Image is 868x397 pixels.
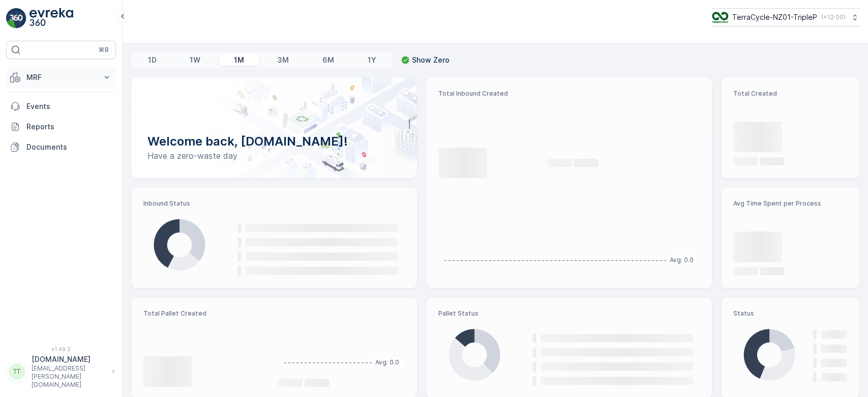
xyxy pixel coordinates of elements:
[32,354,107,364] p: [DOMAIN_NAME]
[234,55,244,65] p: 1M
[438,90,700,98] p: Total Inbound Created
[190,55,200,65] p: 1W
[6,67,116,88] button: MRF
[712,12,728,23] img: TC_7kpGtVS.png
[6,8,26,29] img: logo
[6,117,116,137] a: Reports
[6,137,116,157] a: Documents
[9,363,25,380] div: TT
[438,309,700,318] p: Pallet Status
[733,200,847,208] p: Avg Time Spent per Process
[6,346,116,352] span: v 1.49.2
[322,55,334,65] p: 6M
[821,13,846,21] p: ( +12:00 )
[147,133,401,150] p: Welcome back, [DOMAIN_NAME]!
[143,200,405,208] p: Inbound Status
[6,354,116,389] button: TT[DOMAIN_NAME][EMAIL_ADDRESS][PERSON_NAME][DOMAIN_NAME]
[26,122,112,132] p: Reports
[147,150,401,162] p: Have a zero-waste day
[99,46,109,54] p: ⌘B
[29,8,73,29] img: logo_light-DOdMpM7g.png
[733,309,847,318] p: Status
[412,55,450,65] p: Show Zero
[733,90,847,98] p: Total Created
[277,55,289,65] p: 3M
[712,8,860,26] button: TerraCycle-NZ01-TripleP(+12:00)
[148,55,157,65] p: 1D
[26,142,112,152] p: Documents
[367,55,376,65] p: 1Y
[6,96,116,117] a: Events
[26,72,96,82] p: MRF
[732,12,817,22] p: TerraCycle-NZ01-TripleP
[26,101,112,111] p: Events
[143,309,270,318] p: Total Pallet Created
[32,364,107,389] p: [EMAIL_ADDRESS][PERSON_NAME][DOMAIN_NAME]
